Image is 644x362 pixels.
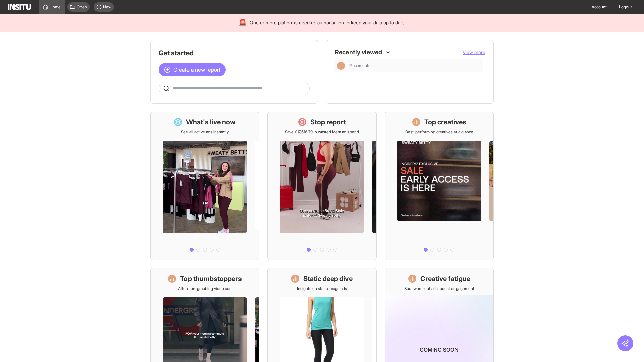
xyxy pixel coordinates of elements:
span: Placements [349,63,480,68]
h1: Top creatives [424,117,466,127]
p: Best-performing creatives at a glance [405,129,473,135]
img: Logo [8,4,31,10]
span: Home [50,4,61,10]
span: New [103,4,111,10]
p: See all active ads instantly [181,129,229,135]
button: Create a new report [159,63,226,76]
a: Stop reportSave £17,516.79 in wasted Meta ad spend [267,112,376,260]
span: Create a new report [173,66,220,74]
span: View more [463,49,485,55]
h1: Top thumbstoppers [180,274,242,283]
button: View more [463,49,485,56]
h1: What's live now [186,117,236,127]
span: One or more platforms need re-authorisation to keep your data up to date. [250,19,406,26]
div: Insights [337,62,345,70]
span: Open [77,4,87,10]
a: Top creativesBest-performing creatives at a glance [385,112,494,260]
span: Placements [349,63,370,68]
p: Insights on static image ads [297,286,347,291]
div: 🚨 [238,18,247,27]
h1: Static deep dive [303,274,353,283]
p: Save £17,516.79 in wasted Meta ad spend [285,129,359,135]
p: Attention-grabbing video ads [178,286,231,291]
h1: Stop report [310,117,346,127]
a: What's live nowSee all active ads instantly [150,112,259,260]
h1: Get started [159,48,310,58]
